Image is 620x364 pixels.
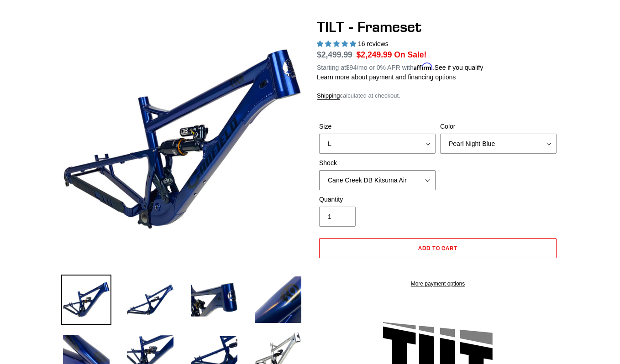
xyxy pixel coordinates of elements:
[358,40,389,47] span: 16 reviews
[418,244,458,251] span: Add to cart
[346,64,357,71] span: $94
[319,195,436,204] label: Quantity
[253,275,303,325] img: Load image into Gallery viewer, TILT - Frameset
[125,275,175,325] img: Load image into Gallery viewer, TILT - Frameset
[319,280,557,288] a: More payment options
[317,50,352,59] s: $2,499.99
[317,91,559,100] div: calculated at checkout.
[317,92,340,100] a: Shipping
[189,275,239,325] img: Load image into Gallery viewer, TILT - Frameset
[317,18,559,36] h1: TILT - Frameset
[319,238,557,258] button: Add to cart
[61,275,111,325] img: Load image into Gallery viewer, TILT - Frameset
[357,50,392,59] span: $2,249.99
[394,49,426,61] span: On Sale!
[317,61,483,73] p: Starting at /mo or 0% APR with .
[319,158,436,168] label: Shock
[435,64,483,71] a: See if you qualify - Learn more about Affirm Financing (opens in modal)
[317,40,358,47] span: 5.00 stars
[319,122,436,131] label: Size
[317,73,456,81] a: Learn more about payment and financing options
[414,62,433,70] span: Affirm
[440,122,557,131] label: Color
